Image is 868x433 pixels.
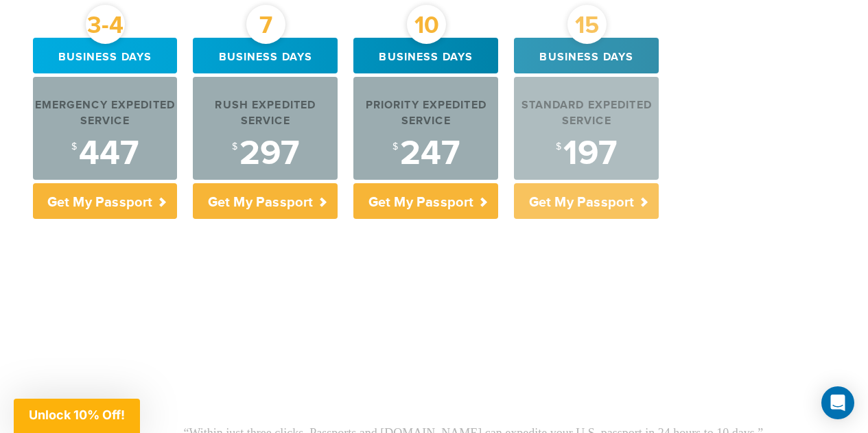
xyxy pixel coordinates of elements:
[514,38,659,219] a: 15 Business days Standard Expedited Service $197 Get My Passport
[514,98,659,130] div: Standard Expedited Service
[33,137,178,171] div: 447
[556,141,561,152] sup: $
[193,137,338,171] div: 297
[821,386,854,419] div: Open Intercom Messenger
[193,98,338,130] div: Rush Expedited Service
[353,137,498,171] div: 247
[353,183,498,219] p: Get My Passport
[29,408,125,422] span: Unlock 10% Off!
[514,38,659,73] div: Business days
[567,5,607,44] div: 15
[193,38,338,219] a: 7 Business days Rush Expedited Service $297 Get My Passport
[86,5,125,44] div: 3-4
[392,141,398,152] sup: $
[353,38,498,219] a: 10 Business days Priority Expedited Service $247 Get My Passport
[14,399,140,433] div: Unlock 10% Off!
[71,141,77,152] sup: $
[353,38,498,73] div: Business days
[232,141,237,152] sup: $
[33,38,178,219] a: 3-4 Business days Emergency Expedited Service $447 Get My Passport
[193,38,338,73] div: Business days
[514,183,659,219] p: Get My Passport
[33,98,178,130] div: Emergency Expedited Service
[353,98,498,130] div: Priority Expedited Service
[246,5,285,44] div: 7
[514,137,659,171] div: 197
[193,183,338,219] p: Get My Passport
[407,5,446,44] div: 10
[33,38,178,73] div: Business days
[33,183,178,219] p: Get My Passport
[23,260,846,425] iframe: Customer reviews powered by Trustpilot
